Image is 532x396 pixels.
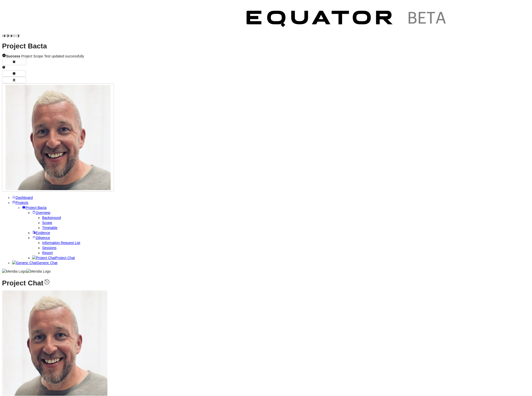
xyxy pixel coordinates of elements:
a: Information Request List [42,241,80,245]
strong: Success [6,54,20,58]
img: Profile Icon [5,85,111,190]
a: Overview [32,211,50,215]
span: Diligence [36,236,50,240]
img: Project Chat [32,255,55,260]
a: Scope [42,221,52,225]
span: Evidence [36,231,50,235]
img: Meridia Logo [2,269,26,274]
a: Generic ChatGeneric Chat [12,261,57,265]
a: Dashboard [12,196,33,200]
a: Background [42,216,61,220]
span: Project Bacta [26,206,46,210]
a: Projects [12,201,28,205]
a: Evidence [32,231,50,235]
span: Projects [16,201,28,205]
img: Meridia Logo [26,269,51,274]
a: Diligence [32,236,50,240]
span: Generic Chat [37,261,57,265]
a: Project Bacta [22,206,46,210]
h1: Project Bacta [2,44,530,49]
a: Timetable [42,226,57,230]
span: Project Chat [55,256,75,260]
span: Overview [36,211,50,215]
img: Generic Chat [12,260,37,265]
a: Project ChatProject Chat [32,256,75,260]
img: Customer Logo [20,2,238,38]
img: Customer Logo [238,2,456,38]
span: Project Scope Test updated successfully [6,54,84,58]
a: Report [42,251,53,255]
a: Sessions [42,246,56,250]
span: Dashboard [16,196,33,200]
h1: Project Chat [2,278,530,286]
img: Profile Icon [2,290,107,396]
